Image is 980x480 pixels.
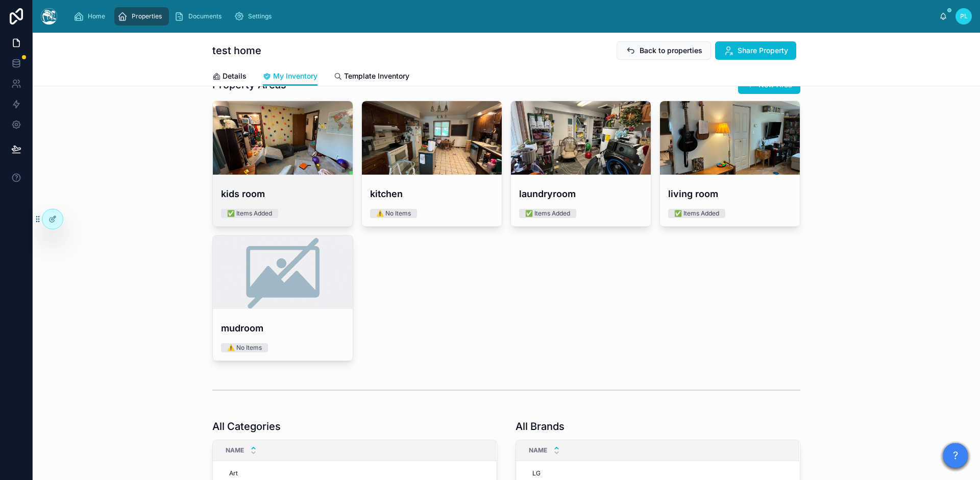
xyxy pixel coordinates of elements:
span: Back to properties [640,45,702,56]
span: Share Property [738,45,788,56]
a: kids room✅ Items Added [212,101,353,227]
button: Share Property [715,41,796,60]
button: ? [943,443,968,468]
a: Properties [114,7,169,26]
div: ✅ Items Added [674,209,719,218]
div: ⚠️ No Items [227,343,262,352]
div: ✅ Items Added [227,209,272,218]
a: My Inventory [263,67,317,86]
a: Home [70,7,112,26]
a: mudroom⚠️ No Items [212,235,353,361]
a: Details [212,67,247,87]
h4: living room [668,187,792,201]
div: IMG_2873.jpeg [362,101,502,175]
a: kitchen⚠️ No Items [361,101,502,227]
div: scrollable content [65,5,939,28]
a: Template Inventory [334,67,409,87]
a: laundryroom✅ Items Added [510,101,651,227]
span: My Inventory [273,71,317,81]
span: Home [88,12,105,20]
h1: test home [212,43,261,58]
span: Name [529,446,547,454]
span: Settings [248,12,272,20]
h1: All Brands [516,419,565,434]
span: Properties [132,12,162,20]
span: Documents [188,12,222,20]
h1: All Categories [212,419,281,434]
span: LG [532,469,541,477]
span: Template Inventory [344,71,409,81]
div: IMG_2868.jpeg [660,101,800,175]
h4: kids room [221,187,345,201]
span: Name [226,446,244,454]
span: Art [229,469,238,477]
a: Documents [171,7,229,26]
button: Back to properties [617,41,711,60]
a: living room✅ Items Added [659,101,800,227]
h4: laundryroom [519,187,643,201]
div: ✅ Items Added [525,209,570,218]
h4: mudroom [221,321,345,335]
a: Settings [231,7,279,26]
div: IMG_2879.jpeg [511,101,651,175]
span: Details [223,71,247,81]
img: App logo [41,8,57,25]
div: ⚠️ No Items [376,209,411,218]
div: IMG_2885.jpeg [213,101,353,175]
div: default-area-cover.png [213,235,353,309]
span: PL [960,12,968,20]
h4: kitchen [370,187,494,201]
